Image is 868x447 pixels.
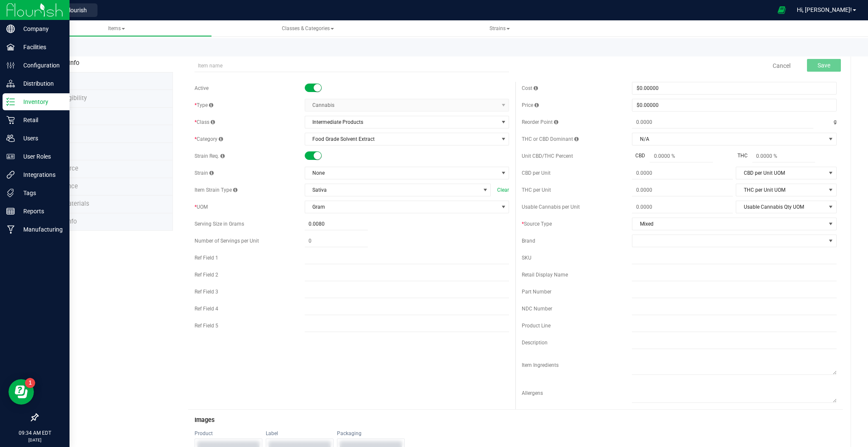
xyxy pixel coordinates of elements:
[6,189,15,197] inline-svg: Tags
[305,116,498,128] span: Intermediate Products
[6,61,15,70] inline-svg: Configuration
[108,25,125,31] span: Items
[195,272,218,278] span: Ref Field 2
[15,97,66,107] p: Inventory
[797,6,852,13] span: Hi, [PERSON_NAME]!
[15,24,66,34] p: Company
[522,102,539,108] span: Price
[4,437,66,443] p: [DATE]
[195,238,259,244] span: Number of Servings per Unit
[807,59,841,72] button: Save
[632,152,648,159] span: CBD
[522,170,551,176] span: CBD per Unit
[632,167,733,179] input: 0.0000
[522,221,552,227] span: Source Type
[6,170,15,179] inline-svg: Integrations
[498,116,509,128] span: select
[522,204,580,210] span: Usable Cannabis per Unit
[195,306,218,312] span: Ref Field 4
[736,167,826,179] span: CBD per Unit UOM
[15,133,66,143] p: Users
[305,133,498,145] span: Food Grade Solvent Extract
[195,289,218,295] span: Ref Field 3
[305,218,368,230] input: 0.0080
[736,184,826,196] span: THC per Unit UOM
[6,207,15,215] inline-svg: Reports
[6,79,15,88] inline-svg: Distribution
[15,78,66,89] p: Distribution
[497,186,509,194] span: Clear
[195,102,213,108] span: Type
[15,42,66,52] p: Facilities
[632,99,836,111] input: $0.00000
[195,417,837,424] h3: Images
[25,378,35,388] iframe: Resource center unread badge
[522,340,548,346] span: Description
[15,224,66,235] p: Manufacturing
[522,390,543,396] span: Allergens
[650,150,713,162] input: 0.0000 %
[826,218,836,230] span: select
[736,201,826,213] span: Usable Cannabis Qty UOM
[195,255,218,261] span: Ref Field 1
[490,25,510,31] span: Strains
[8,379,34,405] iframe: Resource center
[195,85,209,91] span: Active
[522,289,551,295] span: Part Number
[826,201,836,213] span: select
[6,25,15,33] inline-svg: Company
[498,201,509,213] span: select
[834,116,837,129] span: g
[195,170,214,176] span: Strain
[195,430,262,437] div: Product
[522,136,579,142] span: THC or CBD Dominant
[522,272,568,278] span: Retail Display Name
[773,61,790,70] a: Cancel
[6,134,15,142] inline-svg: Users
[632,218,826,230] span: Mixed
[15,188,66,198] p: Tags
[15,206,66,216] p: Reports
[195,204,208,210] span: UOM
[305,201,498,213] span: Gram
[522,255,531,261] span: SKU
[522,85,538,91] span: Cost
[305,184,480,196] span: Sativa
[305,235,368,247] input: 0
[195,323,218,329] span: Ref Field 5
[195,136,223,142] span: Category
[6,152,15,161] inline-svg: User Roles
[6,225,15,234] inline-svg: Manufacturing
[522,119,558,125] span: Reorder Point
[15,151,66,162] p: User Roles
[195,221,244,227] span: Serving Size in Grams
[15,115,66,125] p: Retail
[818,62,830,69] span: Save
[522,238,535,244] span: Brand
[15,60,66,70] p: Configuration
[6,43,15,51] inline-svg: Facilities
[632,133,826,145] span: N/A
[772,2,791,18] span: Open Ecommerce Menu
[632,201,733,213] input: 0.0000
[734,152,751,159] span: THC
[195,59,509,72] input: Item name
[826,167,836,179] span: select
[6,98,15,106] inline-svg: Inventory
[632,116,813,128] input: 0.0000
[6,116,15,124] inline-svg: Retail
[195,187,237,193] span: Item Strain Type
[195,153,225,159] span: Strain Req.
[4,429,66,437] p: 09:34 AM EDT
[305,167,498,179] span: None
[15,170,66,180] p: Integrations
[337,430,405,437] div: Packaging
[522,306,552,312] span: NDC Number
[632,184,733,196] input: 0.0000
[522,323,551,329] span: Product Line
[632,82,836,94] input: $0.00000
[752,150,815,162] input: 0.0000 %
[522,153,573,159] span: Unit CBD/THC Percent
[282,25,334,31] span: Classes & Categories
